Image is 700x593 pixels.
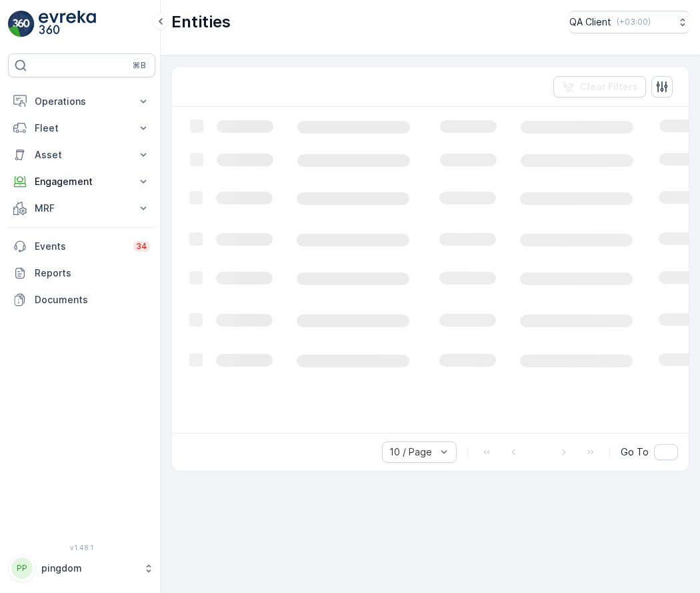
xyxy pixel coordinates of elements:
a: Events34 [8,233,155,260]
p: Documents [35,293,150,307]
p: MRF [35,202,129,215]
a: Documents [8,286,155,313]
p: Asset [35,148,129,162]
button: QA Client(+03:00) [569,11,689,33]
div: PP [11,558,33,579]
p: 34 [136,241,147,252]
button: MRF [8,195,155,222]
button: Clear Filters [553,76,646,97]
a: Reports [8,260,155,286]
img: logo_light-DOdMpM7g.png [39,11,96,37]
p: Operations [35,95,129,108]
span: Go To [621,445,649,459]
img: logo [8,11,35,37]
p: Engagement [35,175,129,188]
button: PPpingdom [8,554,155,582]
button: Asset [8,142,155,168]
p: Entities [171,11,231,33]
button: Engagement [8,168,155,195]
p: Reports [35,266,150,280]
p: Fleet [35,122,129,135]
p: Clear Filters [580,80,638,93]
p: Events [35,240,125,253]
p: QA Client [569,15,611,29]
span: v 1.48.1 [8,544,155,552]
button: Operations [8,88,155,115]
p: ⌘B [133,60,146,71]
p: pingdom [41,562,137,575]
button: Fleet [8,115,155,142]
p: ( +03:00 ) [617,17,651,27]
